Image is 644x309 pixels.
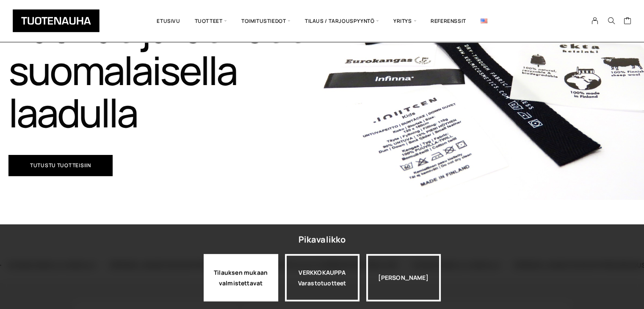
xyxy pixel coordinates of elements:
button: Search [603,17,619,25]
span: Tilaus / Tarjouspyyntö [298,6,386,36]
a: VERKKOKAUPPAVarastotuotteet [285,254,359,301]
span: Tutustu tuotteisiin [30,163,91,168]
div: VERKKOKAUPPA Varastotuotteet [285,254,359,301]
div: [PERSON_NAME] [366,254,441,301]
a: Referenssit [423,6,473,36]
img: English [481,19,487,23]
a: Tilauksen mukaan valmistettavat [204,254,278,301]
span: Toimitustiedot [234,6,298,36]
a: Etusivu [149,6,187,36]
a: Cart [623,17,631,27]
a: Tutustu tuotteisiin [8,155,113,176]
div: Pikavalikko [298,232,345,247]
a: My Account [587,17,603,25]
img: Tuotenauha Oy [13,9,100,32]
span: Yritys [386,6,423,36]
span: Tuotteet [188,6,234,36]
